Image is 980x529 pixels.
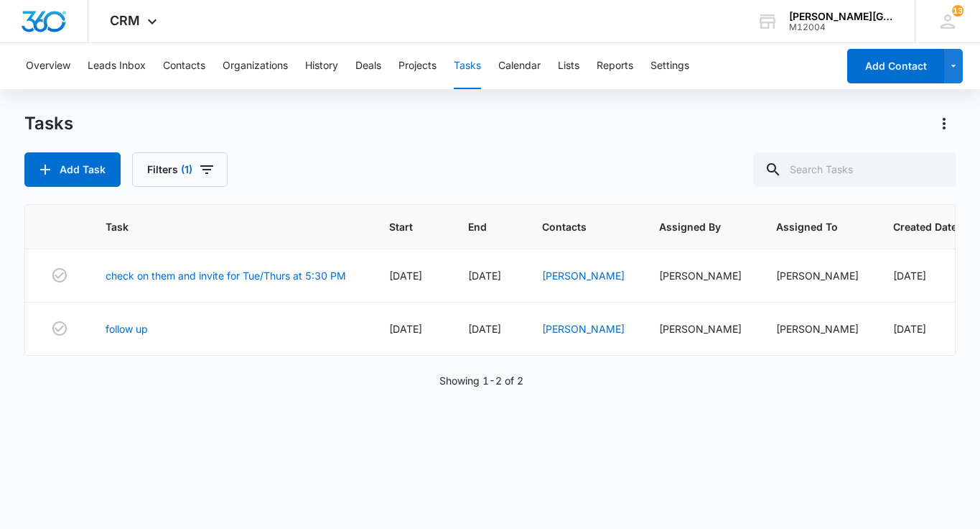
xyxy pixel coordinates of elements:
[26,43,70,89] button: Overview
[952,5,963,17] span: 13
[106,321,148,336] a: follow up
[389,270,422,282] span: [DATE]
[305,43,338,89] button: History
[789,22,894,32] div: account id
[132,152,228,187] button: Filters(1)
[893,323,926,335] span: [DATE]
[789,11,894,22] div: account name
[498,43,541,89] button: Calendar
[181,165,192,175] span: (1)
[659,219,721,234] span: Assigned By
[847,49,944,83] button: Add Contact
[776,219,838,234] span: Assigned To
[542,219,604,234] span: Contacts
[753,152,956,187] input: Search Tasks
[389,323,422,335] span: [DATE]
[355,43,381,89] button: Deals
[659,321,742,336] div: [PERSON_NAME]
[110,13,140,28] span: CRM
[389,219,413,234] span: Start
[223,43,288,89] button: Organizations
[893,219,957,234] span: Created Date
[542,270,625,282] a: [PERSON_NAME]
[439,373,523,388] p: Showing 1-2 of 2
[106,268,346,283] a: check on them and invite for Tue/Thurs at 5:30 PM
[597,43,633,89] button: Reports
[468,323,501,335] span: [DATE]
[106,219,334,234] span: Task
[163,43,205,89] button: Contacts
[454,43,481,89] button: Tasks
[88,43,146,89] button: Leads Inbox
[468,270,501,282] span: [DATE]
[776,321,859,336] div: [PERSON_NAME]
[398,43,437,89] button: Projects
[659,268,742,283] div: [PERSON_NAME]
[650,43,689,89] button: Settings
[893,270,926,282] span: [DATE]
[24,152,121,187] button: Add Task
[776,268,859,283] div: [PERSON_NAME]
[558,43,579,89] button: Lists
[24,113,73,134] h1: Tasks
[468,219,487,234] span: End
[952,5,963,17] div: notifications count
[933,112,956,135] button: Actions
[542,323,625,335] a: [PERSON_NAME]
